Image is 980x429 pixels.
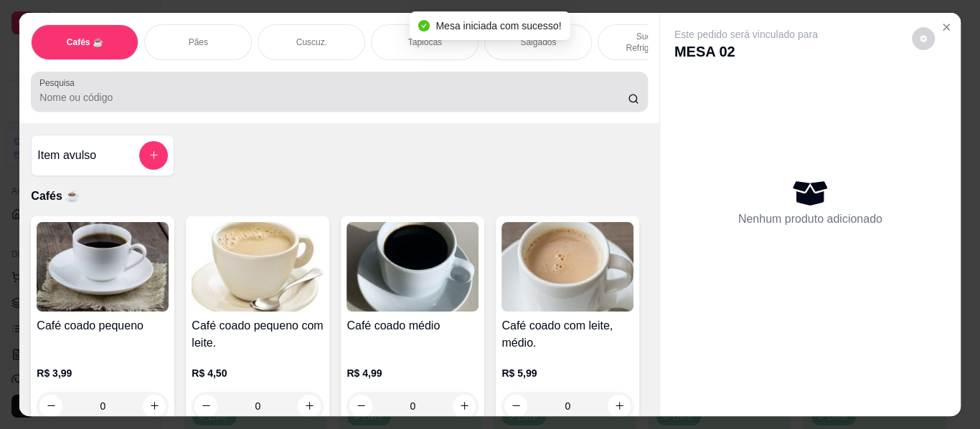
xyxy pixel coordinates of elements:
img: product-image [37,222,169,312]
p: Nenhum produto adicionado [738,211,882,228]
p: Este pedido será vinculado para [674,27,818,42]
p: R$ 4,50 [192,366,324,380]
p: Pães [189,37,208,48]
h4: Café coado médio [347,317,479,334]
h4: Café coado pequeno com leite. [192,317,324,352]
p: R$ 3,99 [37,366,169,380]
h4: Café coado pequeno [37,317,169,334]
button: increase-product-quantity [453,395,476,418]
p: Salgados [520,37,556,48]
button: increase-product-quantity [608,395,631,418]
label: Pesquisa [39,77,80,89]
p: R$ 5,99 [501,366,633,380]
img: product-image [192,222,324,312]
h4: Café coado com leite, médio. [501,317,633,352]
button: decrease-product-quantity [194,395,217,418]
input: Pesquisa [39,90,628,105]
p: MESA 02 [674,42,818,62]
span: check-circle [418,20,430,32]
button: increase-product-quantity [298,395,321,418]
p: Cuscuz. [296,37,327,48]
button: decrease-product-quantity [912,27,935,50]
button: add-separate-item [139,141,168,170]
p: Tapiocas [408,37,442,48]
p: Cafés ☕ [31,188,648,205]
p: Cafés ☕ [67,37,103,48]
button: increase-product-quantity [143,395,166,418]
h4: Item avulso [37,147,96,164]
img: product-image [501,222,633,312]
button: decrease-product-quantity [39,395,62,418]
button: decrease-product-quantity [504,395,527,418]
button: Close [935,16,958,39]
img: product-image [347,222,479,312]
p: Sucos e Refrigerantes [610,31,693,54]
span: Mesa iniciada com sucesso! [435,20,561,32]
button: decrease-product-quantity [349,395,372,418]
p: R$ 4,99 [347,366,479,380]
